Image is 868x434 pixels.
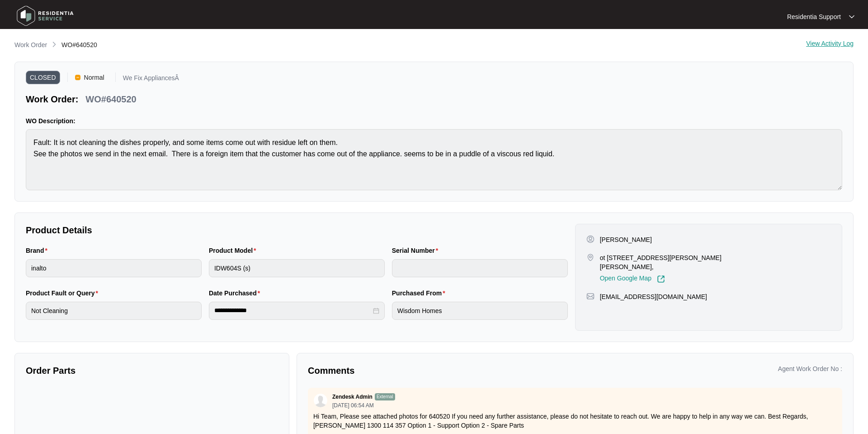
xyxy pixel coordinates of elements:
img: map-pin [586,253,594,261]
div: View Activity Log [806,40,854,51]
p: WO#640520 [85,93,136,106]
label: Product Fault or Query [26,289,102,298]
p: Residentia Support [787,12,841,21]
textarea: Fault: It is not cleaning the dishes properly, and some items come out with residue left on them.... [26,129,842,190]
p: [PERSON_NAME] [600,235,652,244]
label: Purchased From [392,289,449,298]
input: Purchased From [392,302,568,320]
p: Product Details [26,224,568,236]
span: CLOSED [26,71,60,84]
label: Date Purchased [209,289,264,298]
input: Date Purchased [214,306,371,315]
p: [EMAIL_ADDRESS][DOMAIN_NAME] [600,292,707,301]
img: dropdown arrow [849,14,854,19]
span: Normal [80,71,108,84]
p: Work Order [14,40,47,49]
label: Product Model [209,246,260,255]
label: Serial Number [392,246,442,255]
p: We Fix AppliancesÂ [123,75,179,84]
label: Brand [26,246,51,255]
p: ot [STREET_ADDRESS][PERSON_NAME][PERSON_NAME], [600,253,729,271]
input: Brand [26,259,202,277]
img: residentia service logo [14,2,77,29]
p: Agent Work Order No : [778,364,842,373]
img: Vercel Logo [75,75,80,80]
input: Product Model [209,259,385,277]
input: Product Fault or Query [26,302,202,320]
p: Comments [308,364,569,377]
p: [DATE] 06:54 AM [332,403,395,408]
p: WO Description: [26,116,842,125]
img: user.svg [314,394,327,407]
p: Work Order: [26,93,78,106]
a: Work Order [13,40,49,50]
p: Zendesk Admin [332,393,373,400]
img: chevron-right [51,41,58,48]
p: Hi Team, Please see attached photos for 640520 If you need any further assistance, please do not ... [313,412,837,430]
img: Link-External [657,275,665,283]
img: map-pin [586,292,594,300]
p: Order Parts [26,364,278,377]
span: WO#640520 [61,41,97,48]
p: External [375,393,395,400]
img: user-pin [586,235,594,243]
a: Open Google Map [600,275,665,283]
input: Serial Number [392,259,568,277]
